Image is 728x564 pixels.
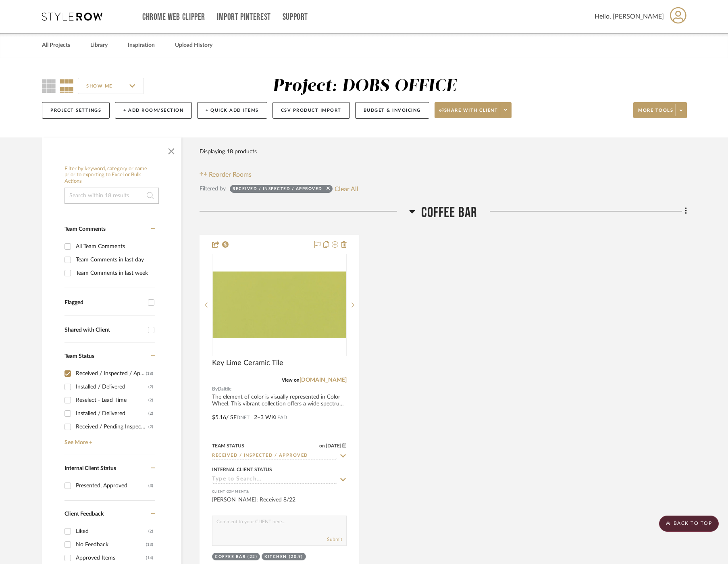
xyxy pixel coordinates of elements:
button: Reorder Rooms [200,170,252,180]
span: Hello, [PERSON_NAME] [595,12,664,21]
div: Received / Inspected / Approved [76,367,146,380]
button: Clear All [335,184,358,194]
a: Library [90,40,108,51]
div: (2) [148,380,153,393]
a: Import Pinterest [217,14,271,21]
scroll-to-top-button: BACK TO TOP [659,516,719,532]
a: Inspiration [128,40,155,51]
div: No Feedback [76,538,146,551]
h6: Filter by keyword, category or name prior to exporting to Excel or Bulk Actions [64,166,159,185]
div: Liked [76,525,148,538]
button: + Add Room/Section [115,102,192,119]
a: Upload History [175,40,212,51]
span: Daltile [218,385,231,393]
div: Kitchen [264,554,287,560]
button: CSV Product Import [272,102,350,119]
span: Team Status [64,353,94,359]
a: All Projects [42,40,70,51]
span: Share with client [439,107,498,119]
div: Installed / Delivered [76,407,148,420]
div: [PERSON_NAME]: Received 8/22 [212,496,347,512]
button: Budget & Invoicing [355,102,429,119]
div: Internal Client Status [212,466,272,473]
a: [DOMAIN_NAME] [300,377,347,383]
div: Shared with Client [64,327,144,334]
div: (2) [148,525,153,538]
span: Key Lime Ceramic Tile [212,359,283,368]
span: Coffee Bar [421,204,478,221]
div: Received / Inspected / Approved [233,186,322,194]
span: [DATE] [325,443,342,449]
div: Team Status [212,442,244,449]
span: on [319,443,325,448]
div: (3) [148,479,153,492]
button: Share with client [435,102,512,118]
button: + Quick Add Items [197,102,267,119]
button: Close [163,142,179,158]
div: Coffee Bar [215,554,245,560]
div: (18) [146,367,153,380]
div: (13) [146,538,153,551]
span: Client Feedback [64,511,104,517]
a: Support [283,14,308,21]
span: Team Comments [64,226,106,232]
div: Team Comments in last day [76,253,153,266]
span: Reorder Rooms [209,170,252,180]
div: Filtered by [200,184,226,193]
input: Type to Search… [212,476,337,484]
div: Team Comments in last week [76,267,153,280]
div: All Team Comments [76,240,153,253]
div: Received / Pending Inspection [76,420,148,433]
input: Search within 18 results [64,188,159,204]
span: View on [282,378,300,382]
div: (2) [148,420,153,433]
button: Project Settings [42,102,110,119]
div: Presented, Approved [76,479,148,492]
div: Installed / Delivered [76,380,148,393]
span: Internal Client Status [64,466,116,471]
div: Displaying 18 products [200,144,257,160]
button: More tools [633,102,687,118]
div: (2) [148,407,153,420]
a: See More + [62,433,155,446]
img: Key Lime Ceramic Tile [213,272,346,338]
button: Submit [327,536,342,543]
div: (20.9) [289,554,303,560]
input: Type to Search… [212,452,337,460]
div: (2) [148,394,153,407]
div: (22) [248,554,257,560]
div: Reselect - Lead Time [76,394,148,407]
span: By [212,385,218,393]
a: Chrome Web Clipper [142,14,205,21]
div: Flagged [64,299,144,306]
div: Project: DOBS OFFICE [272,78,456,95]
span: More tools [638,107,673,119]
div: 0 [212,254,346,356]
